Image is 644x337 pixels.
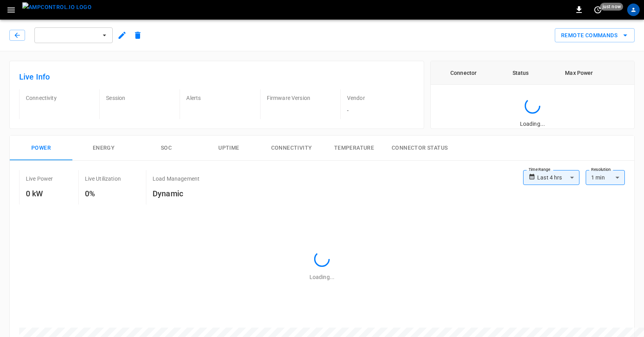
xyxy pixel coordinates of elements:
[186,94,254,102] p: Alerts
[106,94,173,102] p: Session
[19,71,414,83] h6: Live Info
[347,107,414,114] p: -
[26,187,53,200] h6: 0 kW
[153,175,200,183] p: Load Management
[347,94,414,102] p: Vendor
[537,170,579,185] div: Last 4 hrs
[198,136,260,161] button: Uptime
[591,167,611,173] label: Resolution
[555,28,635,43] button: Remote Commands
[135,136,198,161] button: SOC
[520,121,545,127] span: Loading...
[586,170,625,185] div: 1 min
[627,4,640,16] div: profile-icon
[592,4,604,16] button: set refresh interval
[600,3,623,11] span: just now
[10,136,72,161] button: Power
[26,175,53,183] p: Live Power
[153,187,200,200] h6: Dynamic
[385,136,454,161] button: Connector Status
[72,136,135,161] button: Energy
[260,136,323,161] button: Connectivity
[529,167,550,173] label: Time Range
[85,175,121,183] p: Live Utilization
[26,94,93,102] p: Connectivity
[323,136,385,161] button: Temperature
[309,274,335,280] span: Loading...
[496,61,545,85] th: Status
[431,61,634,85] table: connector table
[22,2,92,12] img: ampcontrol.io logo
[545,61,613,85] th: Max Power
[431,61,496,85] th: Connector
[555,28,635,43] div: remote commands options
[85,187,121,200] h6: 0%
[267,94,334,102] p: Firmware Version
